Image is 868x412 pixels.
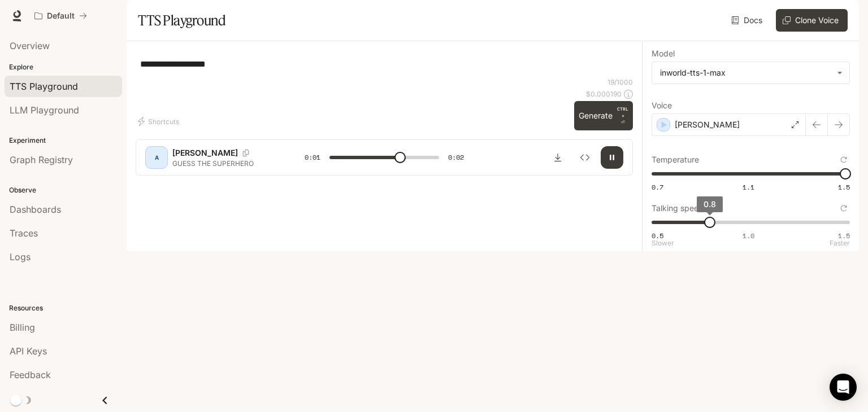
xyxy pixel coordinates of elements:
[704,199,716,209] span: 0.8
[652,240,674,247] p: Slower
[305,152,320,163] span: 0:01
[238,150,254,156] button: Copy Voice ID
[448,152,464,163] span: 0:02
[776,9,848,32] button: Clone Voice
[546,146,569,169] button: Download audio
[729,9,767,32] a: Docs
[29,5,92,27] button: All workspaces
[837,154,850,166] button: Reset to default
[172,147,238,159] p: [PERSON_NAME]
[574,101,633,130] button: GenerateCTRL +⏎
[830,240,850,247] p: Faster
[136,112,184,130] button: Shortcuts
[138,9,225,32] h1: TTS Playground
[652,50,675,58] p: Model
[652,231,663,240] span: 0.5
[675,119,740,130] p: [PERSON_NAME]
[652,204,704,212] p: Talking speed
[652,102,672,109] p: Voice
[830,374,857,401] div: Open Intercom Messenger
[47,11,75,21] p: Default
[652,182,663,192] span: 0.7
[147,148,166,166] div: A
[607,77,633,87] p: 19 / 1000
[172,159,277,168] p: GUESS THE SUPERHERO
[743,182,754,192] span: 1.1
[586,89,622,99] p: $ 0.000190
[838,231,850,240] span: 1.5
[617,106,628,119] p: CTRL +
[660,67,831,78] div: inworld-tts-1-max
[652,62,849,84] div: inworld-tts-1-max
[743,231,754,240] span: 1.0
[838,182,850,192] span: 1.5
[837,202,850,214] button: Reset to default
[617,106,628,126] p: ⏎
[652,156,699,164] p: Temperature
[574,146,596,169] button: Inspect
